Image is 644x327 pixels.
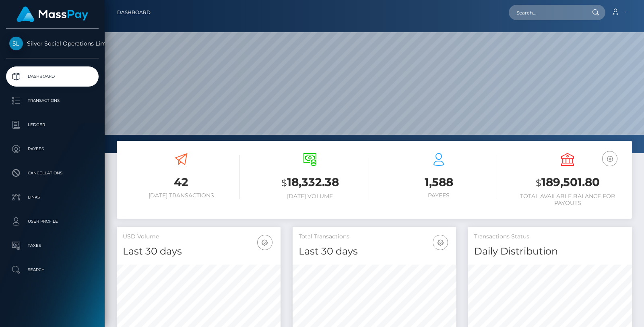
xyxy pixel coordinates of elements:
[6,139,99,159] a: Payees
[299,244,450,259] h4: Last 30 days
[6,66,99,87] a: Dashboard
[17,6,88,22] img: MassPay Logo
[6,163,99,183] a: Cancellations
[6,91,99,111] a: Transactions
[9,143,95,155] p: Payees
[9,264,95,276] p: Search
[6,260,99,280] a: Search
[9,191,95,203] p: Links
[536,177,541,188] small: $
[9,37,23,50] img: Silver Social Operations Limited
[509,193,626,207] h6: Total Available Balance for Payouts
[123,174,239,190] h3: 42
[9,240,95,252] p: Taxes
[117,4,151,21] a: Dashboard
[6,187,99,207] a: Links
[380,192,497,199] h6: Payees
[6,236,99,256] a: Taxes
[6,40,99,47] span: Silver Social Operations Limited
[123,192,239,199] h6: [DATE] Transactions
[474,233,626,241] h5: Transactions Status
[9,95,95,107] p: Transactions
[9,119,95,131] p: Ledger
[9,70,95,83] p: Dashboard
[123,233,275,241] h5: USD Volume
[252,174,368,191] h3: 18,332.38
[6,115,99,135] a: Ledger
[380,174,497,190] h3: 1,588
[252,193,368,200] h6: [DATE] Volume
[299,233,450,241] h5: Total Transactions
[509,174,626,191] h3: 189,501.80
[123,244,275,259] h4: Last 30 days
[281,177,287,188] small: $
[6,211,99,232] a: User Profile
[9,167,95,179] p: Cancellations
[509,5,584,20] input: Search...
[474,244,626,259] h4: Daily Distribution
[9,215,95,228] p: User Profile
